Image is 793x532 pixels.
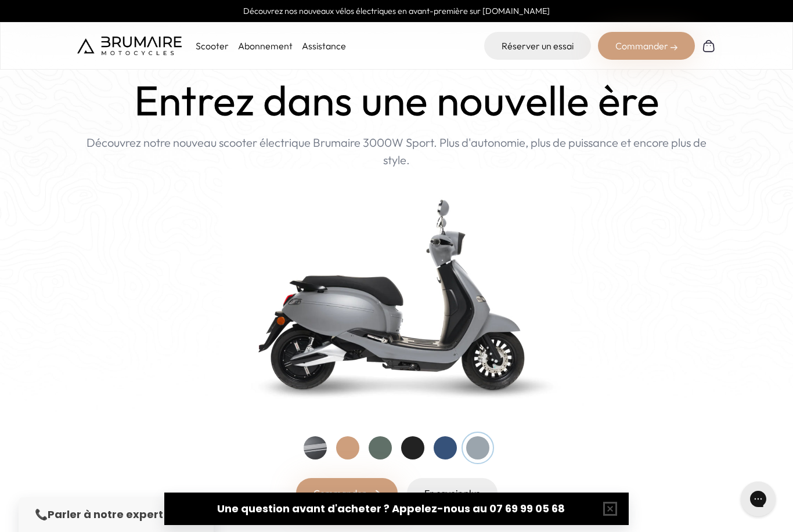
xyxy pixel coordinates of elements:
p: Scooter [196,39,229,53]
a: Commander [296,478,398,508]
iframe: Gorgias live chat messenger [735,477,781,520]
img: right-arrow-2.png [671,44,677,51]
a: Assistance [302,40,346,52]
img: Brumaire Motocycles [77,37,182,55]
img: Panier [702,39,716,53]
a: Réserver un essai [484,32,591,60]
img: right-arrow.png [371,490,380,497]
p: Découvrez notre nouveau scooter électrique Brumaire 3000W Sport. Plus d'autonomie, plus de puissa... [77,134,716,169]
h1: Entrez dans une nouvelle ère [134,77,659,125]
a: En savoir plus [407,478,498,508]
a: Abonnement [238,40,293,52]
div: Commander [598,32,695,60]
